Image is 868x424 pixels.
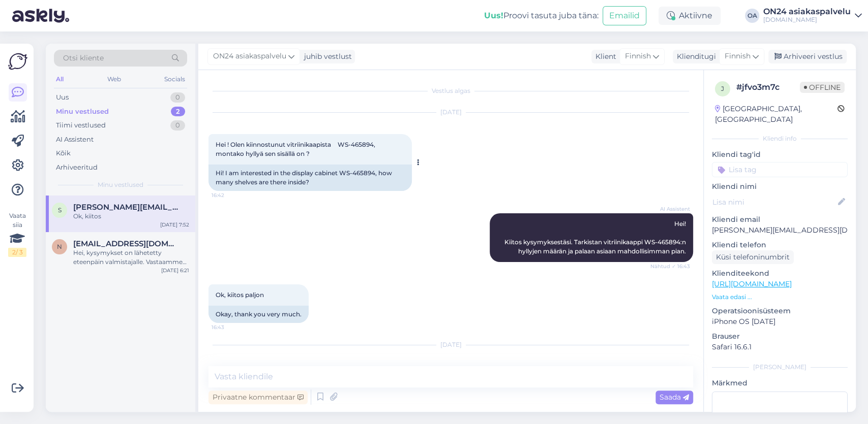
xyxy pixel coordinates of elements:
[591,51,616,62] div: Klient
[162,73,187,86] div: Socials
[212,323,250,331] span: 16:43
[56,92,69,103] div: Uus
[745,9,759,23] div: OA
[736,81,800,93] div: # jfvo3m7c
[160,221,189,229] div: [DATE] 7:52
[712,240,848,250] p: Kliendi telefon
[56,135,94,145] div: AI Assistent
[763,8,851,16] div: ON24 asiakaspalvelu
[660,393,689,402] span: Saada
[652,205,690,213] span: AI Assistent
[213,51,286,62] span: ON24 asiakaspalvelu
[8,248,26,257] div: 2 / 3
[800,82,845,93] span: Offline
[73,239,179,248] span: Natalie.pinhasov81@gmail.com
[603,6,646,25] button: Emailid
[208,108,693,117] div: [DATE]
[8,211,26,257] div: Vaata siia
[98,180,143,189] span: Minu vestlused
[63,53,104,63] span: Otsi kliente
[105,73,123,86] div: Web
[712,134,848,143] div: Kliendi info
[712,292,848,302] p: Vaata edasi ...
[712,316,848,327] p: iPhone OS [DATE]
[712,181,848,192] p: Kliendi nimi
[721,85,724,92] span: j
[712,279,792,288] a: [URL][DOMAIN_NAME]
[208,306,309,323] div: Okay, thank you very much.
[484,11,503,20] b: Uus!
[73,212,189,221] div: Ok, kiitos
[712,162,848,177] input: Lisa tag
[300,51,352,62] div: juhib vestlust
[712,268,848,279] p: Klienditeekond
[712,225,848,236] p: [PERSON_NAME][EMAIL_ADDRESS][DOMAIN_NAME]
[212,191,250,199] span: 16:42
[712,363,848,372] div: [PERSON_NAME]
[712,306,848,316] p: Operatsioonisüsteem
[56,148,71,158] div: Kõik
[484,10,598,22] div: Proovi tasuta juba täna:
[768,50,847,63] div: Arhiveeri vestlus
[170,120,185,131] div: 0
[712,214,848,225] p: Kliendi email
[650,263,690,270] span: Nähtud ✓ 16:43
[56,120,106,131] div: Tiimi vestlused
[712,250,794,264] div: Küsi telefoninumbrit
[715,104,837,125] div: [GEOGRAPHIC_DATA], [GEOGRAPHIC_DATA]
[208,165,412,191] div: Hi! I am interested in the display cabinet WS-465894, how many shelves are there inside?
[712,197,836,208] input: Lisa nimi
[58,206,62,214] span: s
[73,203,179,212] span: svetlana_bunina@yahoo.com
[712,378,848,388] p: Märkmed
[8,52,27,71] img: Askly Logo
[208,86,693,95] div: Vestlus algas
[712,342,848,352] p: Safari 16.6.1
[56,107,109,117] div: Minu vestlused
[57,243,62,250] span: N
[208,390,308,404] div: Privaatne kommentaar
[73,248,189,267] div: Hei, kysymykset on lähetetty eteenpäin valmistajalle. Vastaamme sinulle vastaukset saatuamme.
[712,331,848,342] p: Brauser
[171,107,185,117] div: 2
[216,141,377,157] span: Hei ! Olen kiinnostunut vitriinikaapista WS-465894, montako hyllyä sen sisällä on ?
[673,51,716,62] div: Klienditugi
[170,92,185,103] div: 0
[763,8,862,24] a: ON24 asiakaspalvelu[DOMAIN_NAME]
[54,73,66,86] div: All
[712,149,848,160] p: Kliendi tag'id
[216,291,264,299] span: Ok, kiitos paljon
[208,340,693,349] div: [DATE]
[659,7,721,25] div: Aktiivne
[725,51,751,62] span: Finnish
[161,267,189,274] div: [DATE] 6:21
[56,162,98,173] div: Arhiveeritud
[625,51,651,62] span: Finnish
[763,16,851,24] div: [DOMAIN_NAME]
